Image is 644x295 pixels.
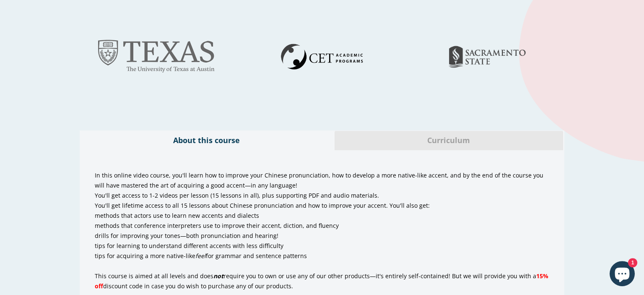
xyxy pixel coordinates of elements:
[341,135,557,146] span: Curriculum
[95,222,339,230] span: methods that conference interpreters use to improve their accent, diction, and fluency
[95,191,379,199] span: You'll get access to 1-2 videos per lesson (15 lessons in all), plus supporting PDF and audio mat...
[195,252,206,260] em: feel
[95,211,259,219] span: methods that actors use to learn new accents and dialects
[95,272,548,290] span: This course is aimed at all levels and does require you to own or use any of our other products—i...
[95,201,430,209] span: You'll get lifetime access to all 15 lessons about Chinese pronunciation and how to improve your ...
[607,261,637,288] inbox-online-store-chat: Shopify online store chat
[86,135,327,146] span: About this course
[95,252,307,260] span: tips for acquiring a more native-like for grammar and sentence patterns
[95,272,548,290] strong: 15% off
[95,171,543,189] span: In this online video course, you'll learn how to improve your Chinese pronunciation, how to devel...
[213,272,223,280] strong: not
[95,232,278,240] span: drills for improving your tones—both pronunciation and hearing!
[95,242,283,250] span: tips for learning to understand different accents with less difficulty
